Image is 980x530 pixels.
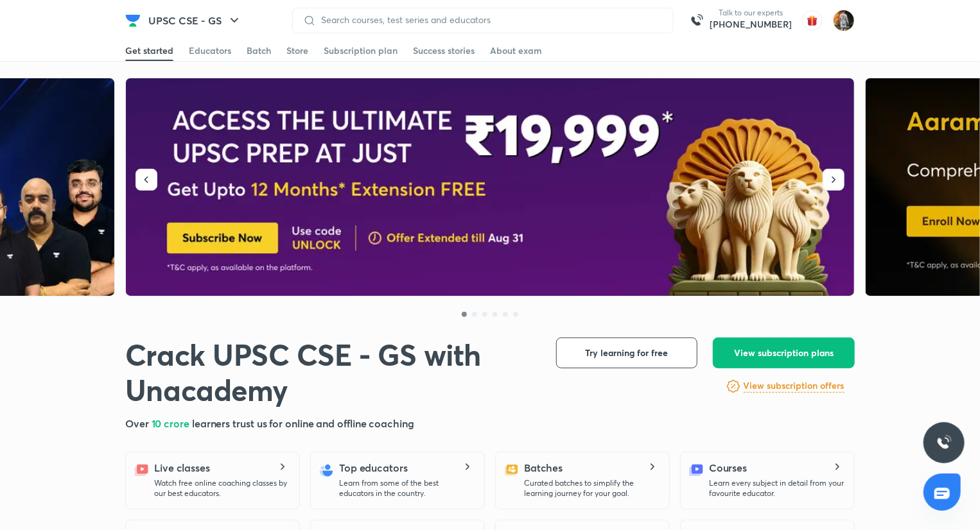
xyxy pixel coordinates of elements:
[125,44,173,57] div: Get started
[710,18,792,31] a: [PHONE_NUMBER]
[490,40,542,61] a: About exam
[339,478,474,499] p: Learn from some of the best educators in the country.
[802,10,823,31] img: avatar
[125,416,152,430] span: Over
[154,460,210,475] h5: Live classes
[710,8,792,18] p: Talk to our experts
[524,460,563,475] h5: Batches
[936,435,952,450] img: ttu
[713,338,855,368] button: View subscription plans
[684,8,710,33] img: call-us
[152,416,192,430] span: 10 crore
[413,44,475,57] div: Success stories
[744,379,844,393] h6: View subscription offers
[247,40,271,61] a: Batch
[586,346,669,359] span: Try learning for free
[154,478,289,499] p: Watch free online coaching classes by our best educators.
[141,8,250,33] button: UPSC CSE - GS
[709,478,844,499] p: Learn every subject in detail from your favourite educator.
[286,44,308,57] div: Store
[324,40,398,61] a: Subscription plan
[125,13,141,28] img: Company Logo
[125,40,173,61] a: Get started
[413,40,475,61] a: Success stories
[189,44,231,57] div: Educators
[125,338,536,408] h1: Crack UPSC CSE - GS with Unacademy
[339,460,408,475] h5: Top educators
[734,346,834,359] span: View subscription plans
[744,379,844,394] a: View subscription offers
[490,44,542,57] div: About exam
[286,40,308,61] a: Store
[833,10,855,31] img: Prakhar Singh
[192,416,414,430] span: learners trust us for online and offline coaching
[709,460,747,475] h5: Courses
[556,338,697,368] button: Try learning for free
[316,15,663,25] input: Search courses, test series and educators
[324,44,398,57] div: Subscription plan
[189,40,231,61] a: Educators
[247,44,271,57] div: Batch
[524,478,659,499] p: Curated batches to simplify the learning journey for your goal.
